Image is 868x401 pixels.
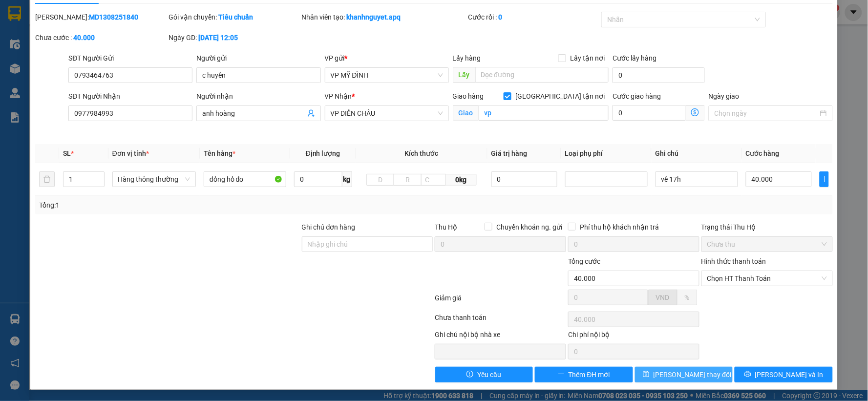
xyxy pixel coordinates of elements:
span: Thêm ĐH mới [569,369,610,380]
button: exclamation-circleYêu cầu [435,367,533,382]
div: Người nhận [196,91,320,102]
span: Chọn HT Thanh Toán [707,271,827,286]
span: save [643,371,650,379]
div: Giảm giá [434,293,567,310]
span: [PERSON_NAME] và In [755,369,824,380]
b: khanhnguyet.apq [347,13,401,21]
span: plus [558,371,565,379]
div: Chưa thanh toán [434,312,567,329]
span: kg [342,171,352,187]
div: Nhân viên tạo: [302,12,466,22]
div: VP gửi [325,53,449,63]
span: Hàng thông thường [118,172,190,187]
input: Cước lấy hàng [613,67,705,83]
div: SĐT Người Gửi [68,53,192,63]
input: Dọc đường [475,67,609,83]
input: Ghi Chú [656,171,738,187]
input: Ngày giao [715,108,818,119]
div: [PERSON_NAME]: [35,12,167,22]
div: Chưa cước : [35,32,167,43]
div: Trạng thái Thu Hộ [701,222,833,232]
div: Ngày GD: [169,32,300,43]
span: Yêu cầu [477,369,501,380]
span: printer [744,371,751,379]
span: [PERSON_NAME] thay đổi [654,369,732,380]
span: dollar-circle [691,108,699,116]
input: D [366,174,394,186]
input: Cước giao hàng [613,105,686,121]
span: Kích thước [405,149,439,157]
span: 0kg [446,174,477,186]
span: VP DIỄN CHÂU [331,106,443,121]
span: Cước hàng [746,149,780,157]
input: Giao tận nơi [479,105,609,121]
span: Chưa thu [707,237,827,252]
span: Tổng cước [568,257,600,265]
input: R [394,174,422,186]
button: save[PERSON_NAME] thay đổi [635,367,733,382]
b: MD1308251840 [89,13,138,21]
b: 40.000 [73,34,95,42]
span: Thu Hộ [435,223,457,231]
button: plusThêm ĐH mới [535,367,633,382]
span: plus [820,175,828,183]
span: VP Nhận [325,92,352,100]
button: delete [39,171,55,187]
input: VD: Bàn, Ghế [204,171,286,187]
label: Hình thức thanh toán [701,257,766,265]
div: Cước rồi : [468,12,600,22]
th: Loại phụ phí [561,144,652,163]
b: Tiêu chuẩn [218,13,253,21]
span: Lấy [453,67,475,83]
span: Giá trị hàng [491,149,528,157]
button: plus [820,171,829,187]
div: Gói vận chuyển: [169,12,300,22]
label: Ngày giao [709,92,740,100]
span: VP MỸ ĐÌNH [331,68,443,83]
span: [GEOGRAPHIC_DATA] tận nơi [511,91,609,102]
span: Tên hàng [204,149,235,157]
div: Người gửi [196,53,320,63]
span: Chuyển khoản ng. gửi [492,222,566,232]
span: Giao hàng [453,92,484,100]
div: SĐT Người Nhận [68,91,192,102]
span: SL [63,149,71,157]
label: Cước giao hàng [613,92,661,100]
span: Định lượng [306,149,340,157]
b: [DATE] 12:05 [198,34,238,42]
div: Ghi chú nội bộ nhà xe [435,329,566,344]
label: Cước lấy hàng [613,54,656,62]
span: Lấy tận nơi [566,53,609,63]
div: Chi phí nội bộ [568,329,699,344]
th: Ghi chú [652,144,742,163]
div: Tổng: 1 [39,200,335,211]
span: exclamation-circle [466,371,473,379]
input: C [421,174,446,186]
span: Phí thu hộ khách nhận trả [576,222,663,232]
button: printer[PERSON_NAME] và In [735,367,833,382]
span: VND [656,294,670,301]
input: Ghi chú đơn hàng [302,236,433,252]
b: 0 [499,13,503,21]
span: user-add [307,109,315,117]
label: Ghi chú đơn hàng [302,223,356,231]
span: % [685,294,690,301]
span: Lấy hàng [453,54,481,62]
span: Giao [453,105,479,121]
span: Đơn vị tính [112,149,149,157]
